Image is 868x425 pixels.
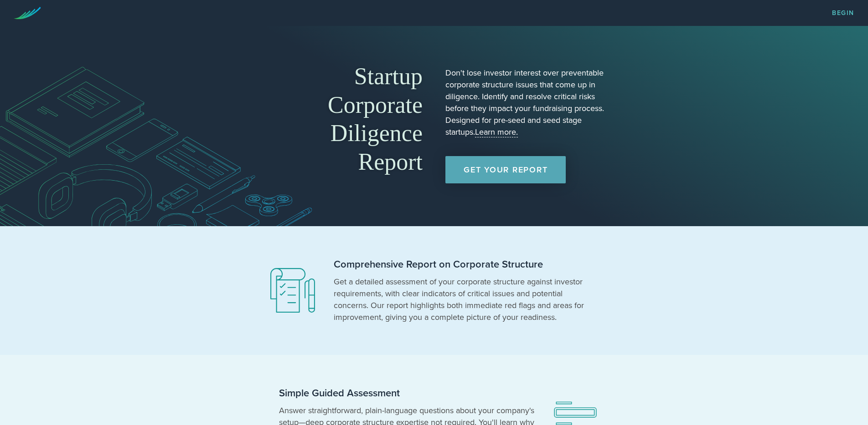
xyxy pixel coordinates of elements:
a: Begin [832,10,854,16]
h1: Startup Corporate Diligence Report [261,62,423,176]
p: Don't lose investor interest over preventable corporate structure issues that come up in diligenc... [445,67,607,138]
a: Get Your Report [445,156,566,183]
h2: Simple Guided Assessment [279,387,534,400]
p: Get a detailed assessment of your corporate structure against investor requirements, with clear i... [334,276,589,323]
a: Learn more. [475,127,518,137]
h2: Comprehensive Report on Corporate Structure [334,258,589,271]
